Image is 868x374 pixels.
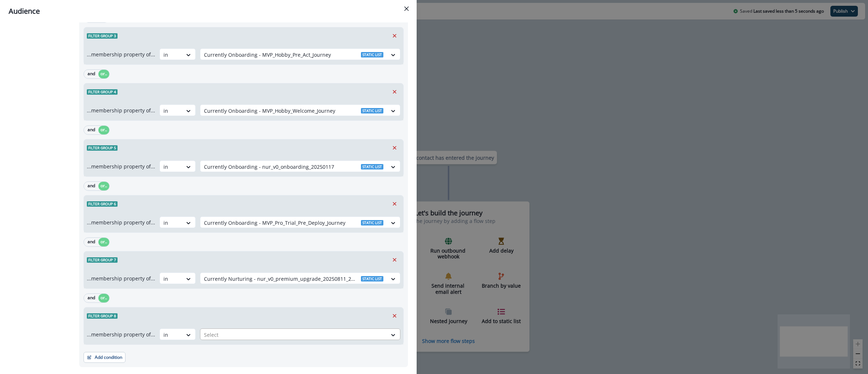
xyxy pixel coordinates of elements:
p: ...membership property of... [87,51,155,58]
button: Remove [389,142,400,153]
button: or.. [98,294,109,302]
button: Remove [389,86,400,97]
button: and [84,294,98,302]
p: ...membership property of... [87,163,155,170]
button: or.. [98,182,109,190]
span: Filter group 4 [87,89,118,95]
button: and [84,182,98,190]
button: or.. [98,238,109,246]
span: Filter group 6 [87,201,118,207]
p: ...membership property of... [87,331,155,338]
button: and [84,126,98,134]
p: ...membership property of... [87,219,155,226]
button: Remove [389,198,400,209]
p: ...membership property of... [87,107,155,114]
button: Add condition [84,352,125,363]
button: Remove [389,30,400,41]
button: and [84,70,98,78]
button: Remove [389,254,400,265]
button: or.. [98,70,109,78]
button: Close [401,3,412,14]
span: Filter group 7 [87,257,118,263]
span: Filter group 5 [87,145,118,151]
button: and [84,238,98,246]
div: Audience [9,6,408,17]
span: Filter group 3 [87,33,118,39]
button: or.. [98,126,109,134]
span: Filter group 8 [87,313,118,319]
p: ...membership property of... [87,275,155,282]
button: Remove [389,310,400,321]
